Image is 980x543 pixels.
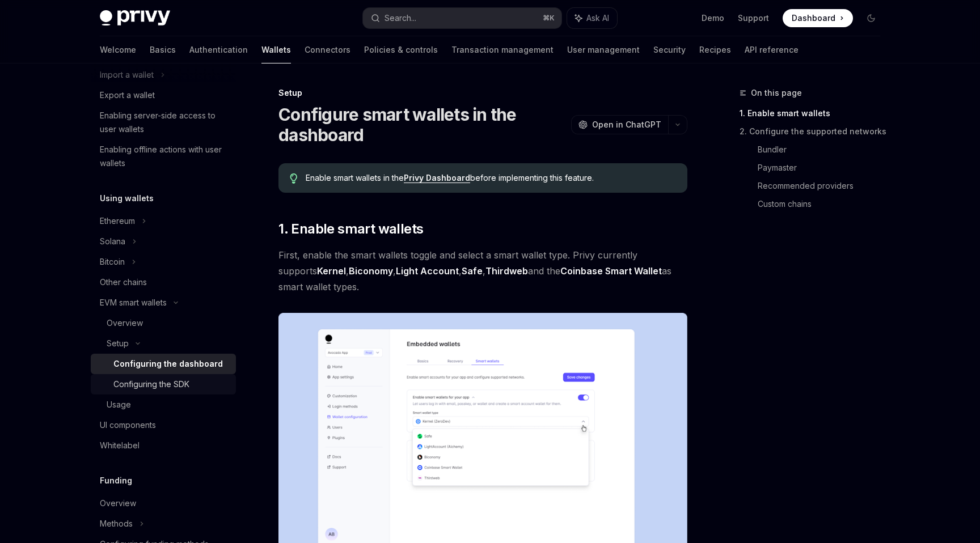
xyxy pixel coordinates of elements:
a: Configuring the SDK [91,374,236,394]
a: Support [738,12,769,24]
a: Coinbase Smart Wallet [560,265,662,277]
span: ⌘ K [543,14,555,23]
a: Export a wallet [91,85,236,105]
a: Recipes [699,36,731,63]
div: Enabling offline actions with user wallets [100,143,229,170]
a: Security [653,36,686,63]
a: Overview [91,313,236,333]
a: Custom chains [758,195,889,213]
a: API reference [745,36,799,63]
div: Search... [385,11,416,25]
button: Toggle dark mode [862,9,880,27]
a: Enabling offline actions with user wallets [91,139,236,173]
div: Overview [107,316,143,330]
a: Recommended providers [758,177,889,195]
div: Setup [278,87,687,99]
a: Thirdweb [485,265,528,277]
div: Usage [107,398,131,412]
img: dark logo [100,10,170,26]
div: Ethereum [100,214,135,228]
h5: Funding [100,474,132,487]
a: Transaction management [451,36,554,63]
a: Bundler [758,141,889,159]
span: On this page [751,86,802,100]
svg: Tip [290,173,298,184]
a: Privy Dashboard [404,173,470,183]
a: Welcome [100,36,136,63]
a: Configuring the dashboard [91,354,236,374]
a: User management [567,36,640,63]
span: First, enable the smart wallets toggle and select a smart wallet type. Privy currently supports ,... [278,247,687,295]
div: Configuring the dashboard [113,357,223,371]
a: Overview [91,493,236,514]
a: Policies & controls [364,36,438,63]
span: 1. Enable smart wallets [278,220,423,238]
a: Paymaster [758,159,889,177]
a: Safe [462,265,483,277]
div: Enabling server-side access to user wallets [100,109,229,136]
a: Light Account [396,265,459,277]
div: Setup [107,337,129,350]
a: Usage [91,394,236,415]
a: Authentication [189,36,248,63]
a: UI components [91,415,236,435]
div: Whitelabel [100,439,140,452]
span: Ask AI [586,12,609,24]
div: Export a wallet [100,88,155,102]
a: Kernel [317,265,346,277]
div: Bitcoin [100,255,125,269]
a: Biconomy [349,265,393,277]
button: Open in ChatGPT [571,115,668,134]
h5: Using wallets [100,192,154,205]
a: Wallets [261,36,291,63]
h1: Configure smart wallets in the dashboard [278,104,567,145]
div: Configuring the SDK [113,377,189,391]
a: Connectors [305,36,350,63]
div: UI components [100,418,156,432]
span: Open in ChatGPT [592,119,661,130]
a: Dashboard [783,9,853,27]
a: Other chains [91,272,236,292]
div: Overview [100,497,136,510]
a: 1. Enable smart wallets [740,104,889,122]
a: Demo [702,12,724,24]
a: 2. Configure the supported networks [740,122,889,141]
a: Enabling server-side access to user wallets [91,105,236,139]
div: EVM smart wallets [100,296,167,309]
div: Other chains [100,275,147,289]
a: Basics [150,36,176,63]
span: Dashboard [792,12,835,24]
button: Ask AI [567,8,617,28]
div: Methods [100,517,133,531]
a: Whitelabel [91,435,236,456]
span: Enable smart wallets in the before implementing this feature. [306,172,676,184]
div: Solana [100,235,125,248]
button: Search...⌘K [363,8,561,28]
